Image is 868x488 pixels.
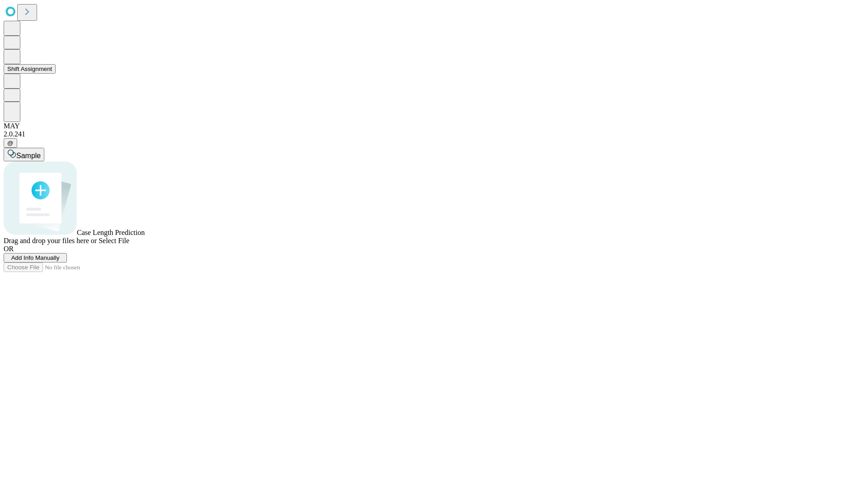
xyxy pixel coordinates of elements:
[4,245,14,253] span: OR
[4,253,67,263] button: Add Info Manually
[11,254,60,261] span: Add Info Manually
[7,140,14,146] span: @
[4,148,44,161] button: Sample
[99,237,129,244] span: Select File
[4,138,17,148] button: @
[4,237,97,244] span: Drag and drop your files here or
[4,64,56,74] button: Shift Assignment
[16,152,41,160] span: Sample
[4,122,864,130] div: MAY
[4,130,864,138] div: 2.0.241
[77,229,145,236] span: Case Length Prediction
